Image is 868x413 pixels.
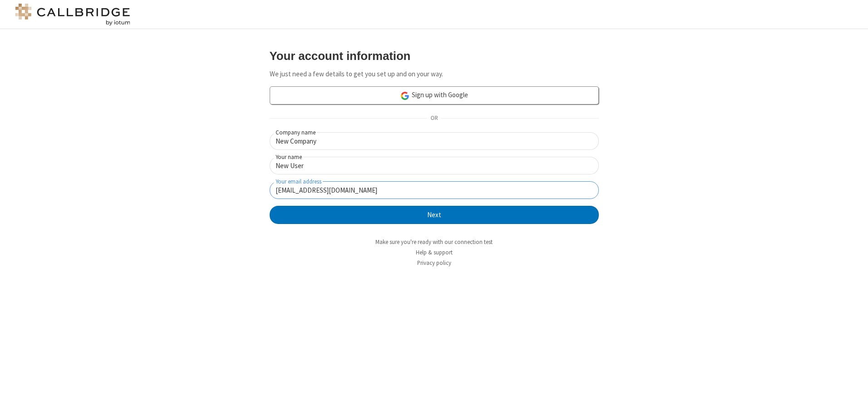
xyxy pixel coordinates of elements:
[270,86,599,104] a: Sign up with Google
[417,259,451,267] a: Privacy policy
[400,91,410,101] img: google-icon.png
[270,157,599,174] input: Your name
[270,69,599,80] p: We just need a few details to get you set up and on your way.
[270,132,599,150] input: Company name
[14,4,132,25] img: logo@2x.png
[270,206,599,224] button: Next
[375,238,493,246] a: Make sure you're ready with our connection test
[270,50,599,62] h3: Your account information
[427,112,441,125] span: OR
[416,249,453,256] a: Help & support
[270,181,599,199] input: Your email address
